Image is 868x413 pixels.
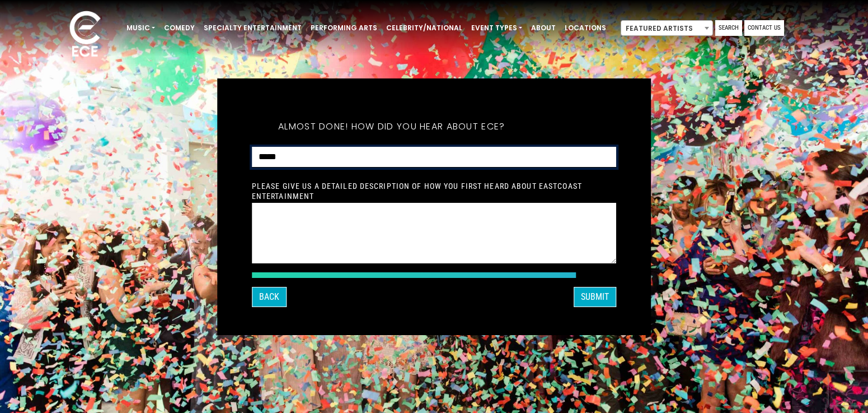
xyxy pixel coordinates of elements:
a: About [527,18,560,38]
a: Specialty Entertainment [199,18,306,38]
label: Please give us a detailed description of how you first heard about EastCoast Entertainment [252,181,617,201]
a: Celebrity/National [382,18,467,38]
select: How did you hear about ECE [252,147,617,168]
a: Contact Us [744,20,784,36]
span: Featured Artists [621,20,713,36]
a: Performing Arts [306,18,382,38]
img: ece_new_logo_whitev2-1.png [57,8,113,62]
a: Comedy [159,18,199,38]
button: Back [252,287,287,307]
a: Event Types [467,18,527,38]
a: Search [715,20,742,36]
span: Featured Artists [621,21,712,36]
h5: Almost done! How did you hear about ECE? [252,106,532,147]
a: Locations [560,18,611,38]
a: Music [122,18,159,38]
button: SUBMIT [574,287,616,307]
